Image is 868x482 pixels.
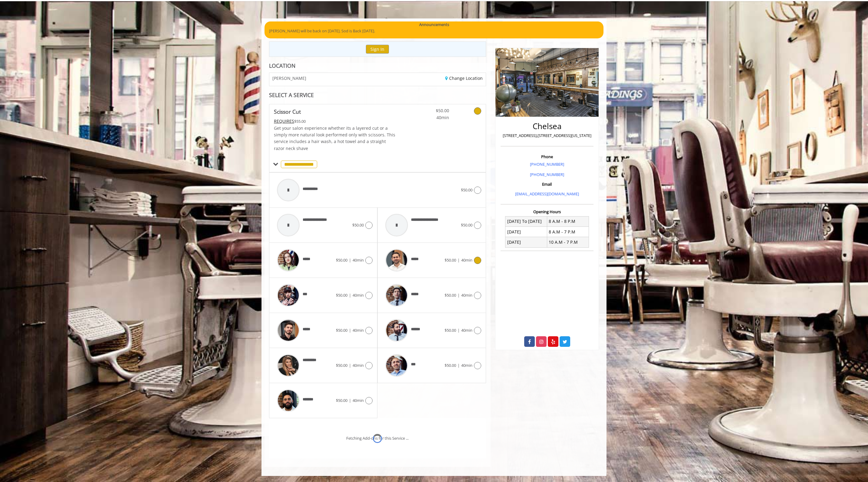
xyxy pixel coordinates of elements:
span: | [458,292,460,298]
span: $50.00 [461,222,472,228]
div: $55.00 [274,118,396,125]
td: 10 A.M - 7 P.M [547,237,589,247]
span: | [349,398,351,403]
p: [PERSON_NAME] will be back on [DATE]. Sod is Back [DATE]. [269,28,599,34]
span: | [458,363,460,368]
span: 40min [461,363,472,368]
span: | [458,257,460,263]
span: 40min [461,327,472,333]
button: Sign In [366,45,389,54]
h3: Phone [502,155,592,159]
span: $50.00 [336,398,347,403]
p: Get your salon experience whether its a layered cut or a simply more natural look performed only ... [274,125,396,152]
a: [PHONE_NUMBER] [530,161,564,167]
span: $50.00 [445,292,456,298]
h2: Chelsea [502,122,592,131]
span: $50.00 [336,327,347,333]
div: Fetching Add-ons for this Service ... [346,435,409,441]
a: [EMAIL_ADDRESS][DOMAIN_NAME] [515,191,579,197]
span: 40min [353,292,364,298]
td: 8 A.M - 8 P.M [547,216,589,226]
span: 40min [353,363,364,368]
span: 40min [461,257,472,263]
span: 40min [353,257,364,263]
span: 40min [461,292,472,298]
span: $50.00 [413,107,449,114]
h3: Email [502,182,592,186]
span: This service needs some Advance to be paid before we block your appointment [274,118,294,124]
span: $50.00 [336,292,347,298]
span: [PERSON_NAME] [272,76,306,80]
span: | [349,257,351,263]
span: 40min [353,327,364,333]
a: [PHONE_NUMBER] [530,172,564,177]
td: [DATE] [505,227,547,237]
span: 40min [353,398,364,403]
span: | [458,327,460,333]
b: LOCATION [269,62,295,69]
span: $50.00 [461,187,472,193]
b: Scissor Cut [274,107,301,116]
span: $50.00 [336,257,347,263]
span: $50.00 [445,327,456,333]
span: $50.00 [336,363,347,368]
span: | [349,292,351,298]
b: Announcements [419,21,449,28]
div: SELECT A SERVICE [269,92,486,98]
span: 40min [413,114,449,121]
span: $50.00 [352,222,364,228]
span: | [349,363,351,368]
span: | [349,327,351,333]
a: Change Location [445,75,483,81]
span: $50.00 [445,257,456,263]
td: [DATE] To [DATE] [505,216,547,226]
td: [DATE] [505,237,547,247]
p: [STREET_ADDRESS],[STREET_ADDRESS][US_STATE] [502,132,592,139]
h3: Opening Hours [501,210,593,214]
span: $50.00 [445,363,456,368]
td: 8 A.M - 7 P.M [547,227,589,237]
